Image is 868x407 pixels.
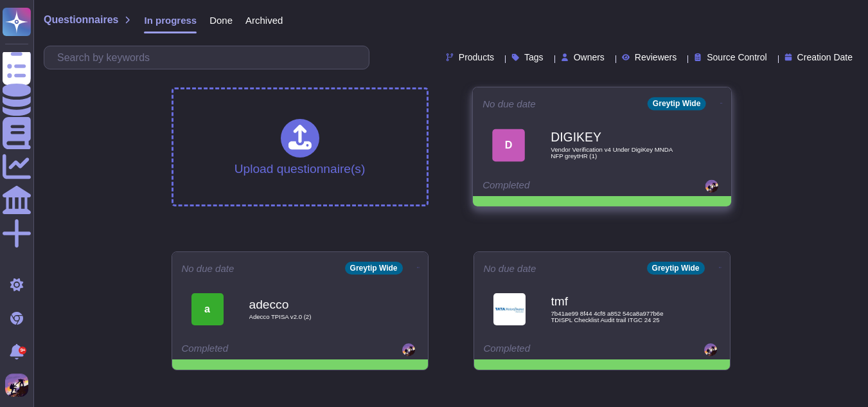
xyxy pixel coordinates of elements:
[707,53,766,62] span: Source Control
[44,15,118,25] span: Questionnaires
[51,46,369,69] input: Search by keywords
[182,264,235,273] span: No due date
[345,262,403,275] div: Greytip Wide
[551,295,680,307] b: tmf
[492,129,525,161] div: D
[493,293,526,325] img: Logo
[483,99,536,109] span: No due date
[235,119,366,175] div: Upload questionnaire(s)
[551,147,680,159] span: Vendor Verification v4 Under DigiKey MNDA NFP greytHR (1)
[797,53,853,62] span: Creation Date
[191,293,224,325] div: a
[647,262,705,275] div: Greytip Wide
[144,15,197,25] span: In progress
[459,53,494,62] span: Products
[574,53,605,62] span: Owners
[209,15,233,25] span: Done
[484,264,536,273] span: No due date
[483,180,642,193] div: Completed
[705,180,718,193] img: user
[647,97,705,110] div: Greytip Wide
[3,371,37,399] button: user
[704,343,717,356] img: user
[524,53,544,62] span: Tags
[249,314,378,320] span: Adecco TPISA v2.0 (2)
[19,347,26,354] div: 9+
[402,343,415,356] img: user
[5,374,28,397] img: user
[635,53,677,62] span: Reviewers
[484,343,641,356] div: Completed
[551,131,680,143] b: DIGIKEY
[249,298,378,311] b: adecco
[245,15,283,25] span: Archived
[551,311,680,323] span: 7b41ae99 8f44 4cf8 a852 54ca8a977b6e TDISPL Checklist Audit trail ITGC 24 25
[182,343,339,356] div: Completed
